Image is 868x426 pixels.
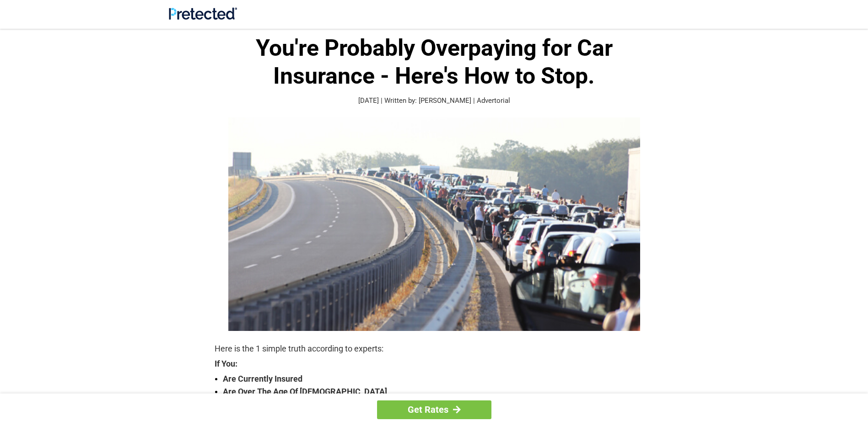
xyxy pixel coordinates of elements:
a: Get Rates [377,400,491,419]
p: [DATE] | Written by: [PERSON_NAME] | Advertorial [215,96,654,106]
h1: You're Probably Overpaying for Car Insurance - Here's How to Stop. [215,34,654,90]
strong: Are Over The Age Of [DEMOGRAPHIC_DATA] [223,385,654,398]
strong: Are Currently Insured [223,373,654,385]
a: Site Logo [169,13,237,21]
strong: If You: [215,360,654,368]
p: Here is the 1 simple truth according to experts: [215,342,654,355]
img: Site Logo [169,7,237,20]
